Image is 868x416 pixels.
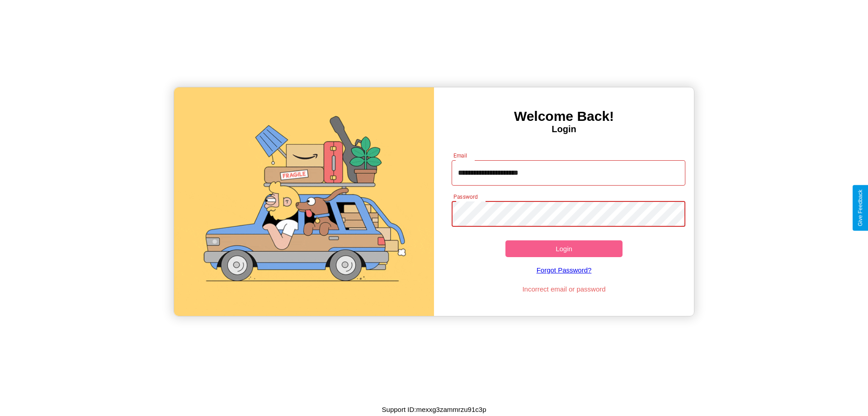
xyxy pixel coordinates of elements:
[447,257,681,283] a: Forgot Password?
[453,193,477,201] label: Password
[434,124,694,134] h4: Login
[382,403,486,416] p: Support ID: mexxg3zammrzu91c3p
[174,87,434,316] img: gif
[857,190,863,226] div: Give Feedback
[453,152,467,159] label: Email
[434,109,694,124] h3: Welcome Back!
[447,283,681,295] p: Incorrect email or password
[505,240,623,257] button: Login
